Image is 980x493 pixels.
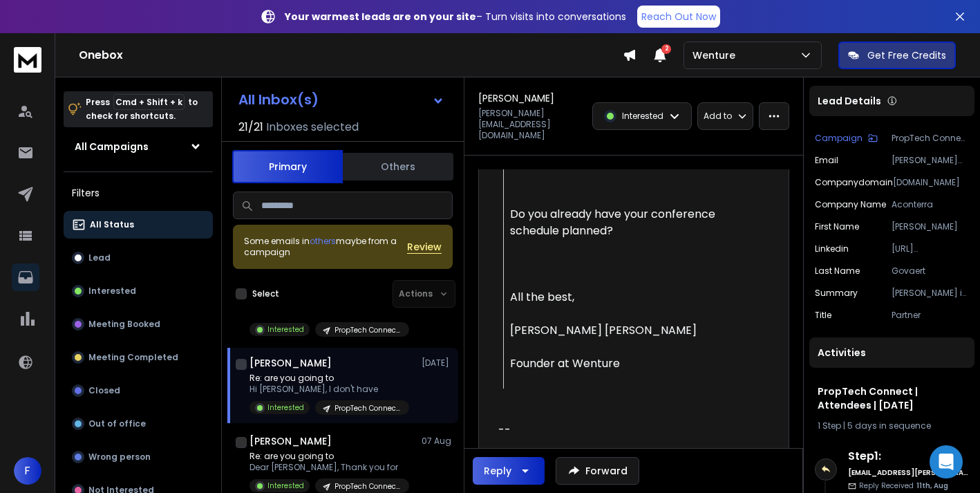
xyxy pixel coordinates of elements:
[930,445,963,478] div: Open Intercom Messenger
[227,86,455,113] button: All Inbox(s)
[14,457,41,485] button: F
[859,481,948,491] p: Reply Received
[847,420,931,431] span: 5 days in sequence
[88,418,146,429] p: Out of office
[238,93,319,106] h1: All Inbox(s)
[249,451,409,462] p: Re: are you going to
[64,443,213,471] button: Wrong person
[838,41,956,69] button: Get Free Credits
[249,384,409,395] p: Hi [PERSON_NAME], I don't have
[498,422,511,438] span: --
[75,140,149,154] h1: All Campaigns
[88,452,151,463] p: Wrong person
[661,44,671,54] span: 2
[892,288,969,299] p: [PERSON_NAME] is a Partner at Aconterra, attending Proptech Connect 2025, verified through Linked...
[88,319,160,330] p: Meeting Booked
[249,462,409,473] p: Dear [PERSON_NAME], Thank you for
[14,47,41,73] img: logo
[818,94,881,108] p: Lead Details
[90,219,134,230] p: All Status
[422,436,453,447] p: 07 Aug
[343,151,453,182] button: Others
[113,94,185,110] span: Cmd + Shift + k
[692,48,741,62] p: Wenture
[815,155,838,166] p: Email
[238,119,263,136] span: 21 / 21
[892,243,969,254] p: [URL][DOMAIN_NAME][PERSON_NAME]
[556,457,639,485] button: Forward
[848,448,969,465] h6: Step 1 :
[267,481,304,491] p: Interested
[334,325,401,335] p: PropTech Connect | Attendees | [DATE]
[815,199,886,210] p: Company Name
[285,10,626,24] p: – Turn visits into conversations
[641,10,716,24] p: Reach Out Now
[815,243,849,254] p: linkedin
[88,286,136,297] p: Interested
[892,221,969,232] p: [PERSON_NAME]
[815,221,859,232] p: First Name
[892,155,969,166] p: [PERSON_NAME][EMAIL_ADDRESS][DOMAIN_NAME]
[267,402,304,413] p: Interested
[815,310,831,321] p: title
[893,177,969,188] p: [DOMAIN_NAME]
[815,266,860,277] p: Last Name
[484,464,511,478] div: Reply
[815,133,878,144] button: Campaign
[64,183,213,203] h3: Filters
[249,434,332,448] h1: [PERSON_NAME]
[64,344,213,371] button: Meeting Completed
[637,6,720,28] a: Reach Out Now
[473,457,545,485] button: Reply
[407,240,442,254] button: Review
[815,133,863,144] p: Campaign
[809,337,974,368] div: Activities
[267,324,304,335] p: Interested
[64,377,213,404] button: Closed
[249,356,332,370] h1: [PERSON_NAME]
[892,266,969,277] p: Govaert
[334,403,401,413] p: PropTech Connect | Attendees | [DATE]
[64,133,213,160] button: All Campaigns
[818,420,966,431] div: |
[88,252,111,263] p: Lead
[818,384,966,412] h1: PropTech Connect | Attendees | [DATE]
[252,288,279,299] label: Select
[79,47,623,64] h1: Onebox
[334,481,401,492] p: PropTech Connect | Attendees | [DATE]
[249,373,409,384] p: Re: are you going to
[64,211,213,239] button: All Status
[892,133,969,144] p: PropTech Connect | Attendees | [DATE]
[892,199,969,210] p: Aconterra
[285,10,476,24] strong: Your warmest leads are on your site
[892,310,969,321] p: Partner
[232,150,343,183] button: Primary
[422,357,453,369] p: [DATE]
[815,288,858,299] p: summary
[244,236,407,258] div: Some emails in maybe from a campaign
[88,385,120,396] p: Closed
[848,467,969,478] h6: [EMAIL_ADDRESS][PERSON_NAME][DOMAIN_NAME]
[704,111,732,122] p: Add to
[64,410,213,438] button: Out of office
[867,48,946,62] p: Get Free Credits
[266,119,359,136] h3: Inboxes selected
[64,277,213,305] button: Interested
[478,108,584,141] p: [PERSON_NAME][EMAIL_ADDRESS][DOMAIN_NAME]
[64,244,213,272] button: Lead
[478,91,554,105] h1: [PERSON_NAME]
[88,352,178,363] p: Meeting Completed
[310,235,336,247] span: others
[815,177,893,188] p: companydomain
[64,310,213,338] button: Meeting Booked
[916,481,948,491] span: 11th, Aug
[818,420,841,431] span: 1 Step
[622,111,663,122] p: Interested
[86,95,198,123] p: Press to check for shortcuts.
